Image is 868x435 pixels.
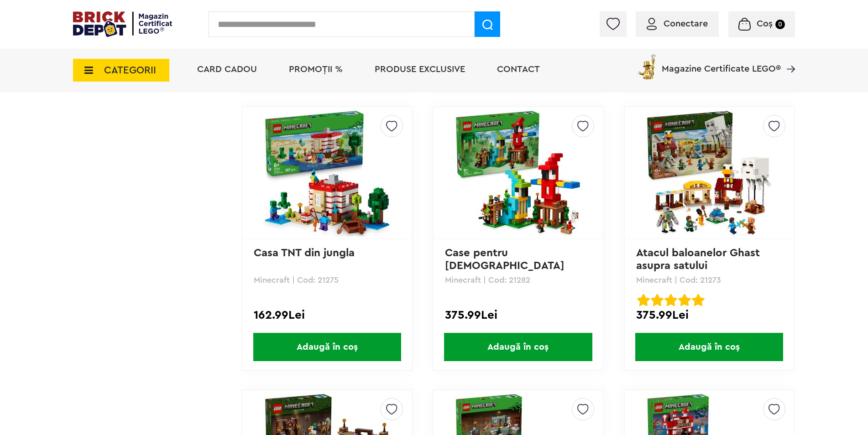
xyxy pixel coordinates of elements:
img: Evaluare cu stele [664,294,677,306]
div: 375.99Lei [636,309,783,321]
p: Minecraft | Cod: 21275 [254,276,400,284]
a: Adaugă în coș [242,333,412,361]
p: Minecraft | Cod: 21273 [636,276,783,284]
a: Adaugă în coș [434,333,603,361]
img: Case pentru papagali [454,109,582,237]
img: Evaluare cu stele [651,294,664,306]
img: Atacul baloanelor Ghast asupra satului [645,109,773,237]
img: Evaluare cu stele [637,294,650,306]
span: Adaugă în coș [253,333,401,361]
img: Evaluare cu stele [678,294,691,306]
span: Adaugă în coș [635,333,783,361]
a: Conectare [647,19,708,28]
a: PROMOȚII % [289,65,343,74]
a: Card Cadou [197,65,257,74]
p: Minecraft | Cod: 21282 [445,276,591,284]
img: Evaluare cu stele [692,294,705,306]
a: Adaugă în coș [625,333,794,361]
span: Magazine Certificate LEGO® [662,52,781,73]
a: Produse exclusive [375,65,465,74]
a: Atacul baloanelor Ghast asupra satului [636,248,763,271]
small: 0 [775,20,785,29]
span: Conectare [664,19,708,28]
div: 375.99Lei [445,309,591,321]
div: 162.99Lei [254,309,400,321]
span: Coș [757,19,773,28]
a: Case pentru [DEMOGRAPHIC_DATA] [445,248,565,271]
img: Casa TNT din jungla [263,109,391,237]
a: Magazine Certificate LEGO® [781,52,795,62]
span: CATEGORII [104,65,156,75]
span: Adaugă în coș [444,333,592,361]
a: Casa TNT din jungla [254,248,355,259]
a: Contact [497,65,540,74]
